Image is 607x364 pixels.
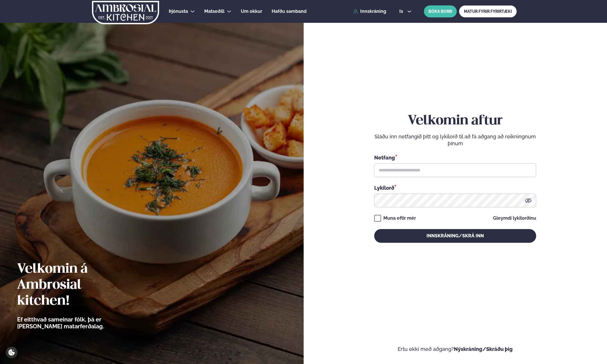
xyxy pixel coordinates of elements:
[204,9,225,14] span: Matseðill
[6,347,17,358] a: Cookie settings
[399,9,405,14] span: is
[395,9,416,14] button: is
[241,8,262,15] a: Um okkur
[459,5,517,17] a: MATUR FYRIR FYRIRTÆKI
[454,346,513,352] a: Nýskráning/Skráðu þig
[321,346,590,353] p: Ertu ekki með aðgang?
[374,133,536,147] p: Sláðu inn netfangið þitt og lykilorð til að fá aðgang að reikningnum þínum
[17,316,136,330] p: Ef eitthvað sameinar fólk, þá er [PERSON_NAME] matarferðalag.
[241,9,262,14] span: Um okkur
[17,261,136,309] h2: Velkomin á Ambrosial kitchen!
[169,9,188,14] span: Þjónusta
[272,8,306,15] a: Hafðu samband
[169,8,188,15] a: Þjónusta
[272,9,306,14] span: Hafðu samband
[374,113,536,129] h2: Velkomin aftur
[91,1,160,24] img: logo
[374,154,536,161] div: Netfang
[493,216,536,221] a: Gleymdi lykilorðinu
[374,184,536,191] div: Lykilorð
[204,8,225,15] a: Matseðill
[353,9,386,14] a: Innskráning
[424,5,457,17] button: BÓKA BORÐ
[374,229,536,243] button: Innskráning/Skrá inn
